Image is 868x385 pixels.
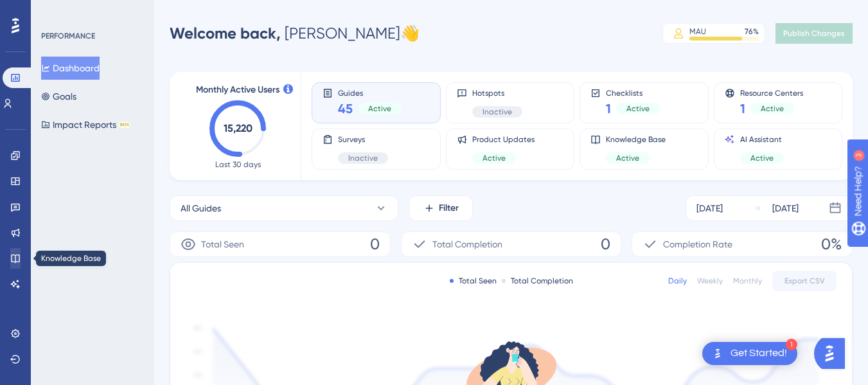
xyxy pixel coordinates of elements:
span: All Guides [181,201,221,216]
div: 76 % [745,26,759,37]
text: 15,220 [224,122,252,134]
span: Need Help? [30,3,80,19]
button: Export CSV [772,271,837,291]
span: Product Updates [472,134,535,145]
span: Inactive [483,107,512,117]
div: Total Completion [502,276,573,286]
div: Open Get Started! checklist, remaining modules: 1 [702,342,797,365]
div: 3 [89,6,93,17]
img: launcher-image-alternative-text [710,346,725,361]
button: Publish Changes [775,23,853,44]
span: Welcome back, [170,24,281,42]
span: Completion Rate [663,237,732,252]
div: Monthly [733,276,762,286]
span: Active [616,153,639,163]
span: Active [368,103,391,114]
div: Weekly [697,276,723,286]
span: Knowledge Base [606,134,666,145]
div: [PERSON_NAME] 👋 [170,23,420,44]
button: Filter [409,195,473,221]
span: Guides [338,88,402,97]
span: 0 [601,234,610,255]
span: 45 [338,100,353,118]
div: [DATE] [772,201,799,216]
div: Daily [668,276,687,286]
span: Publish Changes [783,28,845,39]
span: Surveys [338,134,388,145]
span: Active [750,153,774,163]
div: [DATE] [696,201,723,216]
div: BETA [119,121,130,128]
span: Checklists [606,88,660,97]
div: Total Seen [450,276,497,286]
div: Get Started! [731,346,787,361]
span: 1 [740,100,745,118]
span: Total Seen [201,237,244,252]
span: Active [626,103,650,114]
button: Impact ReportsBETA [41,113,130,136]
span: 0 [370,234,380,255]
span: Export CSV [784,276,825,286]
button: Dashboard [41,57,100,80]
div: 1 [786,339,797,350]
span: Hotspots [472,88,522,98]
span: Active [761,103,784,114]
div: MAU [689,26,706,37]
span: 1 [606,100,611,118]
button: All Guides [170,195,398,221]
span: Filter [439,201,459,216]
button: Goals [41,85,76,108]
span: Resource Centers [740,88,803,97]
span: Active [483,153,506,163]
div: PERFORMANCE [41,31,95,41]
span: Monthly Active Users [196,82,279,98]
iframe: UserGuiding AI Assistant Launcher [814,334,853,373]
span: Total Completion [432,237,502,252]
span: Inactive [348,153,378,163]
span: Last 30 days [215,159,261,170]
span: AI Assistant [740,134,784,145]
span: 0% [821,234,842,255]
